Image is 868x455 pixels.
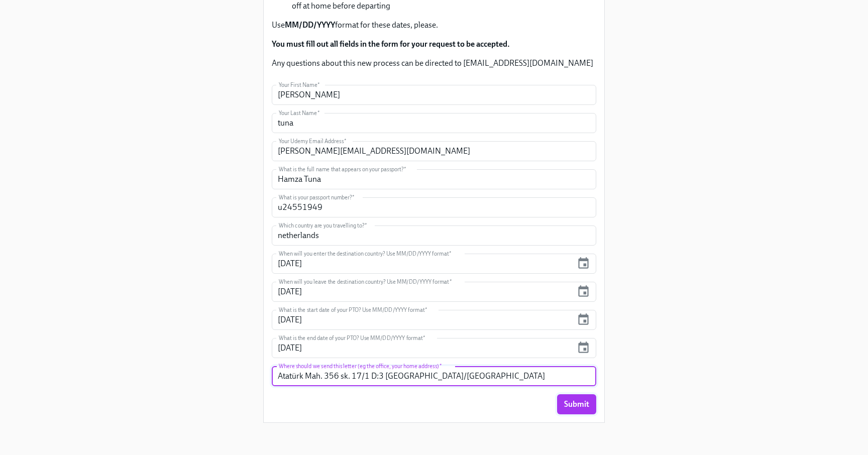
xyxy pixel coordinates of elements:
input: MM/DD/YYYY [272,310,573,330]
p: Any questions about this new process can be directed to [EMAIL_ADDRESS][DOMAIN_NAME] [272,58,596,69]
span: Submit [564,399,589,409]
input: MM/DD/YYYY [272,338,573,358]
input: MM/DD/YYYY [272,254,573,274]
strong: You must fill out all fields in the form for your request to be accepted. [272,39,510,49]
p: Use format for these dates, please. [272,20,596,31]
input: MM/DD/YYYY [272,282,573,302]
strong: MM/DD/YYYY [285,20,335,30]
button: Submit [557,394,596,414]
